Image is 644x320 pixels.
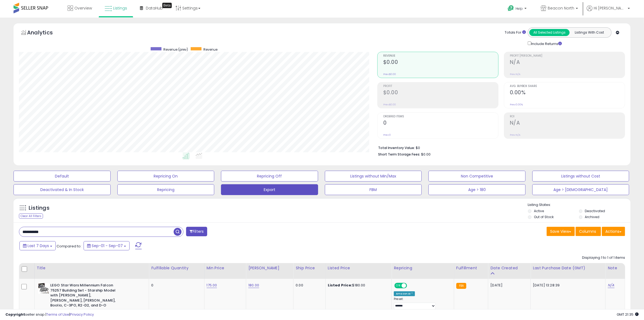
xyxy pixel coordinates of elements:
[57,244,81,249] span: Compared to:
[532,171,629,182] button: Listings without Cost
[74,5,92,11] span: Overview
[84,241,130,250] button: Sep-01 - Sep-07
[383,89,498,97] h2: $0.00
[490,265,528,271] div: Date Created
[456,283,466,289] small: FBA
[186,227,207,236] button: Filters
[585,215,600,219] label: Archived
[50,283,116,319] b: LEGO Star Wars Millennium Falcon 75257 Building Set - Starship Model with [PERSON_NAME], [PERSON_...
[151,283,200,288] div: 0
[325,184,422,195] button: FBM
[582,255,625,260] div: Displaying 1 to 1 of 1 items
[510,54,625,57] span: Profit [PERSON_NAME]
[428,171,526,182] button: Non Competitive
[534,215,554,219] label: Out of Stock
[510,89,625,97] h2: 0.00%
[113,5,127,11] span: Listings
[151,265,202,271] div: Fulfillable Quantity
[608,265,623,271] div: Note
[533,283,601,288] div: [DATE] 13:28:39
[14,171,111,182] button: Default
[383,103,396,106] small: Prev: $0.00
[510,85,625,88] span: Avg. Buybox Share
[585,209,605,213] label: Deactivated
[29,204,49,212] h5: Listings
[579,229,596,234] span: Columns
[510,133,520,137] small: Prev: N/A
[37,265,147,271] div: Title
[569,29,610,36] button: Listings With Cost
[328,265,389,271] div: Listed Price
[510,73,520,76] small: Prev: N/A
[207,265,244,271] div: Min Price
[27,29,63,38] h5: Analytics
[117,184,214,195] button: Repricing
[428,184,526,195] button: Age > 180
[203,47,217,52] span: Revenue
[529,29,570,36] button: All Selected Listings
[507,5,514,12] i: Get Help
[28,243,49,248] span: Last 7 Days
[594,5,626,11] span: Hi [PERSON_NAME]
[510,59,625,66] h2: N/A
[394,297,450,309] div: Preset:
[296,265,323,271] div: Ship Price
[394,291,415,296] div: Amazon AI *
[248,265,291,271] div: [PERSON_NAME]
[533,265,603,271] div: Last Purchase Date (GMT)
[587,5,630,18] a: Hi [PERSON_NAME]
[14,184,111,195] button: Deactivated & In Stock
[576,227,601,236] button: Columns
[378,144,621,151] li: $0
[5,312,25,317] strong: Copyright
[163,47,188,52] span: Revenue (prev)
[383,73,396,76] small: Prev: $0.00
[528,202,630,208] p: Listing States:
[532,184,629,195] button: Age > [DEMOGRAPHIC_DATA]
[248,283,259,288] a: 180.00
[221,184,318,195] button: Export
[516,6,523,11] span: Help
[162,3,172,8] div: Tooltip anchor
[221,171,318,182] button: Repricing Off
[146,5,163,11] span: DataHub
[38,283,49,294] img: 51UDo-zy8uL._SL40_.jpg
[383,133,391,137] small: Prev: 0
[296,283,321,288] div: 0.00
[421,152,431,157] span: $0.00
[46,312,69,317] a: Terms of Use
[328,283,352,288] b: Listed Price:
[503,1,532,18] a: Help
[608,283,614,288] a: N/A
[406,283,415,288] span: OFF
[207,283,217,288] a: 175.00
[505,30,526,35] div: Totals For
[19,241,56,250] button: Last 7 Days
[510,115,625,118] span: ROI
[378,152,420,157] b: Short Term Storage Fees:
[117,171,214,182] button: Repricing On
[456,265,486,271] div: Fulfillment
[602,227,625,236] button: Actions
[19,214,43,219] div: Clear All Filters
[383,59,498,66] h2: $0.00
[394,265,452,271] div: Repricing
[5,312,94,317] div: seller snap | |
[325,171,422,182] button: Listings without Min/Max
[548,5,574,11] span: Beacon North
[617,312,639,317] span: 2025-09-15 21:35 GMT
[534,209,544,213] label: Active
[383,115,498,118] span: Ordered Items
[383,120,498,127] h2: 0
[524,40,568,46] div: Include Returns
[510,103,523,106] small: Prev: 0.00%
[378,146,415,150] b: Total Inventory Value:
[383,85,498,88] span: Profit
[510,120,625,127] h2: N/A
[383,54,498,57] span: Revenue
[92,243,123,248] span: Sep-01 - Sep-07
[395,283,402,288] span: ON
[328,283,388,288] div: $180.00
[70,312,94,317] a: Privacy Policy
[490,283,512,288] div: [DATE]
